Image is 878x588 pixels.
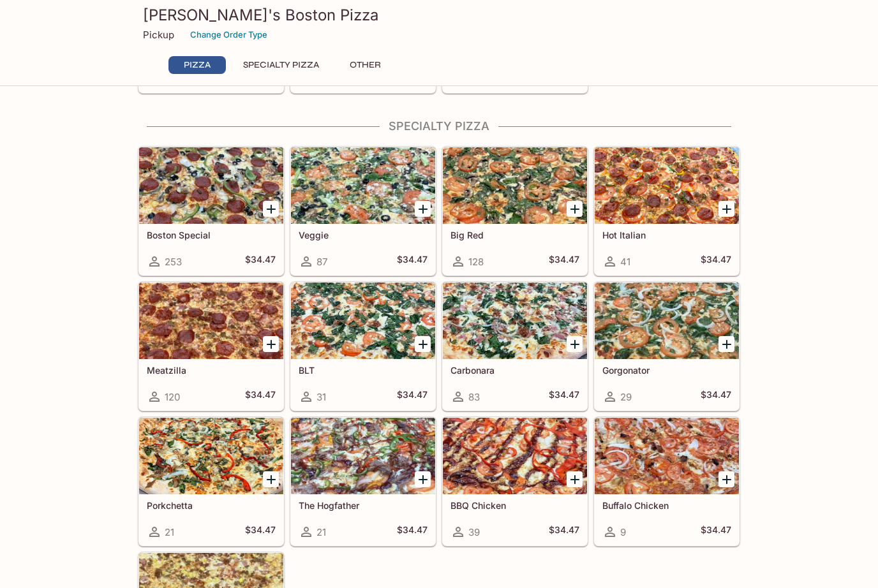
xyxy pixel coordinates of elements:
[147,230,276,240] h5: Boston Special
[443,147,587,224] div: Big Red
[549,254,579,269] h5: $34.47
[397,524,428,540] h5: $34.47
[299,230,428,240] h5: Veggie
[620,256,630,268] span: 41
[138,119,740,133] h4: Specialty Pizza
[549,524,579,540] h5: $34.47
[139,147,283,224] div: Boston Special
[602,365,731,376] h5: Gorgonator
[594,417,740,546] a: Buffalo Chicken9$34.47
[549,389,579,404] h5: $34.47
[290,147,436,276] a: Veggie87$34.47
[143,29,174,41] p: Pickup
[468,526,480,538] span: 39
[165,391,180,403] span: 120
[263,471,279,487] button: Add Porkchetta
[442,417,588,546] a: BBQ Chicken39$34.47
[701,524,731,540] h5: $34.47
[620,391,632,403] span: 29
[290,282,436,411] a: BLT31$34.47
[450,365,579,376] h5: Carbonara
[336,56,394,74] button: Other
[567,336,583,352] button: Add Carbonara
[620,526,626,538] span: 9
[245,254,276,269] h5: $34.47
[245,389,276,404] h5: $34.47
[397,254,428,269] h5: $34.47
[299,500,428,511] h5: The Hogfather
[602,230,731,240] h5: Hot Italian
[415,336,431,352] button: Add BLT
[602,500,731,511] h5: Buffalo Chicken
[139,418,283,494] div: Porkchetta
[165,526,174,538] span: 21
[718,201,734,217] button: Add Hot Italian
[415,201,431,217] button: Add Veggie
[594,147,740,276] a: Hot Italian41$34.47
[245,524,276,540] h5: $34.47
[718,471,734,487] button: Add Buffalo Chicken
[291,147,435,224] div: Veggie
[397,389,428,404] h5: $34.47
[236,56,326,74] button: Specialty Pizza
[468,391,480,403] span: 83
[450,230,579,240] h5: Big Red
[138,282,284,411] a: Meatzilla120$34.47
[443,283,587,359] div: Carbonara
[567,471,583,487] button: Add BBQ Chicken
[442,147,588,276] a: Big Red128$34.47
[595,418,739,494] div: Buffalo Chicken
[595,283,739,359] div: Gorgonator
[701,389,731,404] h5: $34.47
[443,418,587,494] div: BBQ Chicken
[468,256,484,268] span: 128
[594,282,740,411] a: Gorgonator29$34.47
[442,282,588,411] a: Carbonara83$34.47
[138,147,284,276] a: Boston Special253$34.47
[290,417,436,546] a: The Hogfather21$34.47
[415,471,431,487] button: Add The Hogfather
[263,201,279,217] button: Add Boston Special
[138,417,284,546] a: Porkchetta21$34.47
[291,418,435,494] div: The Hogfather
[718,336,734,352] button: Add Gorgonator
[595,147,739,224] div: Hot Italian
[316,526,326,538] span: 21
[701,254,731,269] h5: $34.47
[291,283,435,359] div: BLT
[147,500,276,511] h5: Porkchetta
[165,256,182,268] span: 253
[143,5,735,25] h3: [PERSON_NAME]'s Boston Pizza
[184,25,273,45] button: Change Order Type
[567,201,583,217] button: Add Big Red
[147,365,276,376] h5: Meatzilla
[450,500,579,511] h5: BBQ Chicken
[316,391,326,403] span: 31
[168,56,226,74] button: Pizza
[299,365,428,376] h5: BLT
[263,336,279,352] button: Add Meatzilla
[139,283,283,359] div: Meatzilla
[316,256,327,268] span: 87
